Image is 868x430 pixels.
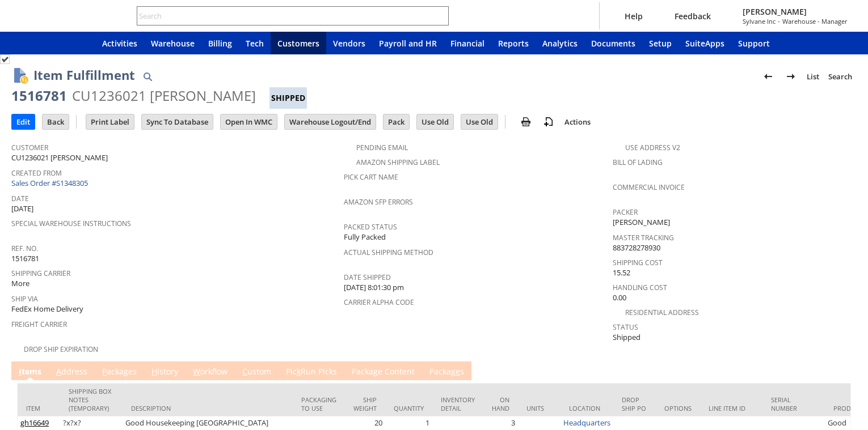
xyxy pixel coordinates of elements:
[19,366,22,377] span: I
[372,32,444,54] a: Payroll and HR
[433,9,446,23] svg: Search
[68,32,95,54] a: Home
[11,320,67,329] a: Freight Carrier
[137,9,433,23] input: Search
[394,404,424,412] div: Quantity
[613,217,670,228] span: [PERSON_NAME]
[131,404,284,412] div: Description
[450,38,484,49] span: Financial
[444,32,491,54] a: Financial
[456,366,460,377] span: e
[356,157,440,167] a: Amazon Shipping Label
[738,38,770,49] span: Support
[239,366,274,378] a: Custom
[43,114,69,129] input: Back
[613,157,663,167] a: Bill Of Lading
[221,114,277,129] input: Open In WMC
[99,366,140,378] a: Packages
[326,32,372,54] a: Vendors
[11,294,38,304] a: Ship Via
[356,143,408,152] a: Pending Email
[536,32,584,54] a: Analytics
[344,297,414,307] a: Carrier Alpha Code
[519,115,533,129] img: print.svg
[613,233,674,242] a: Master Tracking
[277,38,319,49] span: Customers
[613,242,660,253] span: 883728278930
[301,395,336,412] div: Packaging to Use
[24,344,98,354] a: Drop Ship Expiration
[491,32,536,54] a: Reports
[613,283,667,292] a: Handling Cost
[563,418,610,428] a: Headquarters
[344,248,433,257] a: Actual Shipping Method
[149,366,181,378] a: History
[11,194,29,203] a: Date
[11,244,38,253] a: Ref. No.
[193,366,200,377] span: W
[353,395,377,412] div: Ship Weight
[269,87,307,109] div: Shipped
[591,38,635,49] span: Documents
[613,182,685,192] a: Commercial Invoice
[69,387,114,412] div: Shipping Box Notes (Temporary)
[151,366,157,377] span: H
[782,17,848,25] span: Warehouse - Manager
[625,308,699,317] a: Residential Address
[271,32,326,54] a: Customers
[16,366,44,378] a: Items
[344,273,391,282] a: Date Shipped
[26,404,52,412] div: Item
[41,32,68,54] div: Shortcuts
[384,114,409,129] input: Pack
[142,114,213,129] input: Sync To Database
[86,114,134,129] input: Print Label
[201,32,239,54] a: Billing
[802,67,824,86] a: List
[569,404,605,412] div: Location
[784,70,798,83] img: Next
[344,282,404,293] span: [DATE] 8:01:30 pm
[14,32,41,54] a: Recent Records
[11,203,33,214] span: [DATE]
[613,207,638,217] a: Packer
[584,32,642,54] a: Documents
[239,32,271,54] a: Tech
[11,253,39,264] span: 1516781
[53,366,90,378] a: Address
[242,366,247,377] span: C
[625,11,643,22] span: Help
[151,38,195,49] span: Warehouse
[824,67,857,86] a: Search
[190,366,230,378] a: Workflow
[12,114,35,129] input: Edit
[685,38,724,49] span: SuiteApps
[102,38,137,49] span: Activities
[102,366,107,377] span: P
[771,395,816,412] div: Serial Number
[625,143,680,152] a: Use Address V2
[441,395,475,412] div: Inventory Detail
[560,117,595,127] a: Actions
[144,32,201,54] a: Warehouse
[526,404,552,412] div: Units
[427,366,467,378] a: Packages
[679,32,731,54] a: SuiteApps
[344,222,397,232] a: Packed Status
[664,404,692,412] div: Options
[48,36,61,50] svg: Shortcuts
[11,278,30,289] span: More
[498,38,529,49] span: Reports
[246,38,264,49] span: Tech
[743,17,776,25] span: Sylvane Inc
[95,32,144,54] a: Activities
[344,172,398,182] a: Pick Cart Name
[492,395,509,412] div: On Hand
[642,32,679,54] a: Setup
[836,364,850,377] a: Unrolled view on
[285,114,376,129] input: Warehouse Logout/End
[709,404,754,412] div: Line Item ID
[542,38,578,49] span: Analytics
[622,395,647,412] div: Drop Ship PO
[141,70,154,83] img: Quick Find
